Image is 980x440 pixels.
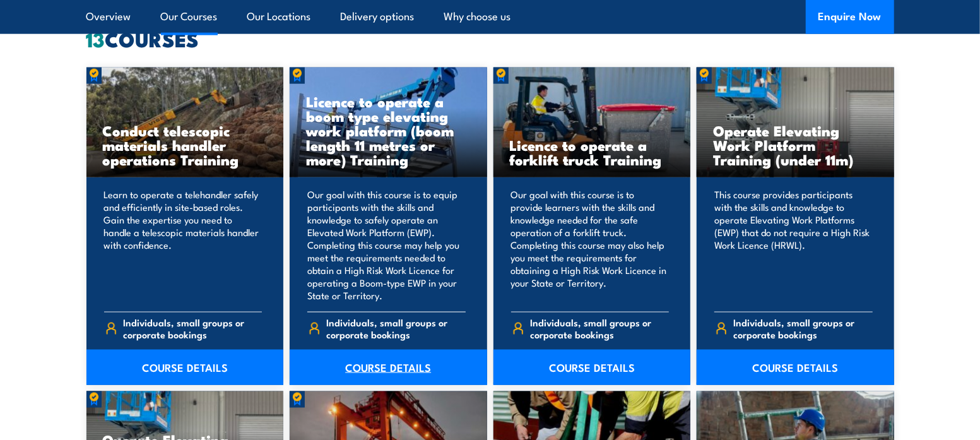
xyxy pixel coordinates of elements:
h3: Licence to operate a boom type elevating work platform (boom length 11 metres or more) Training [306,94,471,167]
a: COURSE DETAILS [493,350,691,385]
p: Our goal with this course is to provide learners with the skills and knowledge needed for the saf... [511,188,670,302]
p: Learn to operate a telehandler safely and efficiently in site-based roles. Gain the expertise you... [104,188,263,302]
h2: COURSES [86,30,894,47]
h3: Licence to operate a forklift truck Training [510,138,675,167]
h3: Operate Elevating Work Platform Training (under 11m) [713,123,878,167]
span: Individuals, small groups or corporate bookings [734,316,873,340]
h3: Conduct telescopic materials handler operations Training [103,123,268,167]
p: Our goal with this course is to equip participants with the skills and knowledge to safely operat... [307,188,466,302]
p: This course provides participants with the skills and knowledge to operate Elevating Work Platfor... [714,188,873,302]
a: COURSE DETAILS [290,350,487,385]
a: COURSE DETAILS [86,350,284,385]
strong: 13 [86,23,105,54]
span: Individuals, small groups or corporate bookings [327,316,466,340]
a: COURSE DETAILS [697,350,894,385]
span: Individuals, small groups or corporate bookings [530,316,669,340]
span: Individuals, small groups or corporate bookings [123,316,262,340]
